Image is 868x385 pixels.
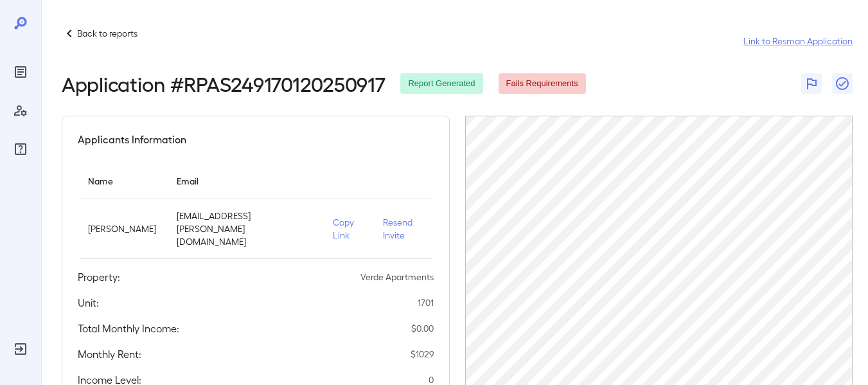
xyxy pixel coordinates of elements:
a: Link to Resman Application [743,35,853,48]
p: Back to reports [77,27,137,40]
table: simple table [78,163,434,259]
div: Log Out [10,339,31,359]
button: Flag Report [801,73,822,94]
span: Fails Requirements [499,78,586,90]
h5: Monthly Rent: [78,346,141,362]
p: $ 1029 [411,348,434,361]
div: Manage Users [10,100,31,121]
h5: Property: [78,269,120,285]
p: Copy Link [333,216,362,242]
h5: Unit: [78,295,99,310]
p: $ 0.00 [411,322,434,335]
h5: Total Monthly Income: [78,321,179,336]
h5: Applicants Information [78,132,186,147]
div: Reports [10,62,31,82]
th: Email [166,163,323,199]
div: FAQ [10,139,31,159]
p: 1701 [418,296,434,309]
p: [PERSON_NAME] [88,222,156,235]
span: Report Generated [400,78,483,90]
button: Close Report [832,73,853,94]
p: Verde Apartments [360,271,434,283]
th: Name [78,163,166,199]
p: Resend Invite [383,216,423,242]
p: [EMAIL_ADDRESS][PERSON_NAME][DOMAIN_NAME] [177,210,312,248]
h2: Application # RPAS249170120250917 [62,72,385,95]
